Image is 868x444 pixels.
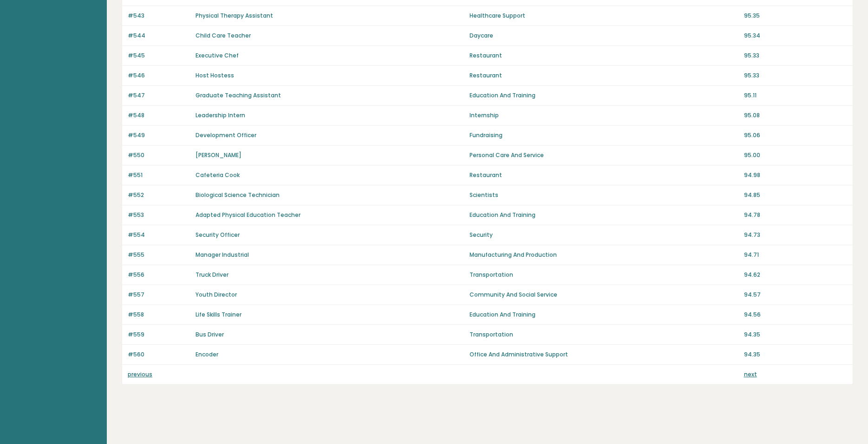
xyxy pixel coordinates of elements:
[128,12,190,20] p: #543
[196,51,239,59] a: Executive Chef
[128,91,190,100] p: #547
[128,350,190,359] p: #560
[128,330,190,339] p: #559
[128,271,190,279] p: #556
[470,191,738,199] p: Scientists
[128,51,190,60] p: #545
[744,191,848,199] p: 94.85
[744,291,848,299] p: 94.57
[128,211,190,219] p: #553
[744,330,848,339] p: 94.35
[196,32,251,39] a: Child Care Teacher
[470,311,738,319] p: Education And Training
[196,91,281,99] a: Graduate Teaching Assistant
[744,12,848,20] p: 95.35
[470,211,738,219] p: Education And Training
[196,271,228,279] a: Truck Driver
[128,32,190,40] p: #544
[470,271,738,279] p: Transportation
[744,131,848,140] p: 95.06
[196,291,237,298] a: Youth Director
[470,350,738,359] p: Office And Administrative Support
[470,91,738,100] p: Education And Training
[470,151,738,159] p: Personal Care And Service
[128,111,190,120] p: #548
[470,231,738,239] p: Security
[196,311,241,318] a: Life Skills Trainer
[470,330,738,339] p: Transportation
[744,171,848,179] p: 94.98
[196,171,240,179] a: Cafeteria Cook
[196,131,256,139] a: Development Officer
[128,311,190,319] p: #558
[744,111,848,120] p: 95.08
[744,211,848,219] p: 94.78
[128,151,190,159] p: #550
[196,191,280,199] a: Biological Science Technician
[744,151,848,159] p: 95.00
[196,12,273,19] a: Physical Therapy Assistant
[196,350,218,358] a: Encoder
[196,330,224,338] a: Bus Driver
[470,131,738,140] p: Fundraising
[470,251,738,259] p: Manufacturing And Production
[128,171,190,179] p: #551
[128,71,190,80] p: #546
[196,231,240,239] a: Security Officer
[744,271,848,279] p: 94.62
[744,71,848,80] p: 95.33
[470,111,738,120] p: Internship
[744,350,848,359] p: 94.35
[128,370,152,378] a: previous
[744,231,848,239] p: 94.73
[196,151,241,159] a: [PERSON_NAME]
[470,51,738,60] p: Restaurant
[196,211,300,219] a: Adapted Physical Education Teacher
[196,251,249,259] a: Manager Industrial
[744,51,848,60] p: 95.33
[744,311,848,319] p: 94.56
[128,131,190,140] p: #549
[744,370,757,378] a: next
[744,32,848,40] p: 95.34
[196,111,245,119] a: Leadership Intern
[128,191,190,199] p: #552
[470,71,738,80] p: Restaurant
[744,91,848,100] p: 95.11
[128,251,190,259] p: #555
[470,171,738,179] p: Restaurant
[196,71,234,79] a: Host Hostess
[470,32,738,40] p: Daycare
[128,291,190,299] p: #557
[470,12,738,20] p: Healthcare Support
[744,251,848,259] p: 94.71
[470,291,738,299] p: Community And Social Service
[128,231,190,239] p: #554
